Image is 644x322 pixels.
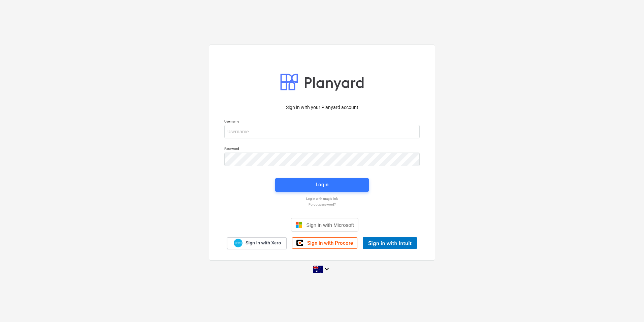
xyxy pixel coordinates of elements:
[292,237,357,249] a: Sign in with Procore
[224,104,420,111] p: Sign in with your Planyard account
[227,237,287,249] a: Sign in with Xero
[275,178,369,192] button: Login
[316,180,328,189] div: Login
[306,222,354,228] span: Sign in with Microsoft
[221,202,423,207] a: Forgot password?
[224,125,420,138] input: Username
[307,240,353,246] span: Sign in with Procore
[224,119,420,125] p: Username
[295,221,302,228] img: Microsoft logo
[221,196,423,201] a: Log in with magic link
[246,240,281,246] span: Sign in with Xero
[234,239,243,248] img: Xero logo
[224,146,420,152] p: Password
[323,265,331,273] i: keyboard_arrow_down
